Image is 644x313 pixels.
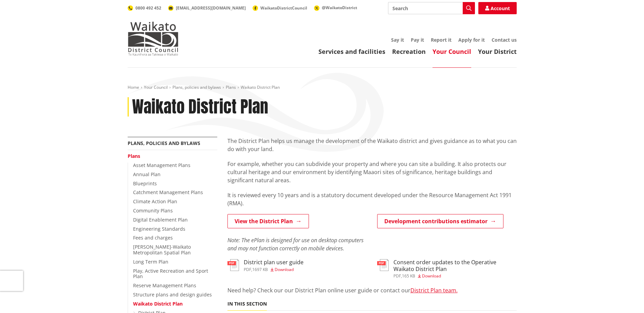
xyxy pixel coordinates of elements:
[133,300,183,307] a: Waikato District Plan
[422,273,441,279] span: Download
[132,97,268,117] h1: Waikato District Plan
[176,5,246,11] span: [EMAIL_ADDRESS][DOMAIN_NAME]
[314,5,357,11] a: @WaikatoDistrict
[391,37,404,43] a: Say it
[133,268,208,280] a: Play, Active Recreation and Sport Plan
[458,37,485,43] a: Apply for it
[377,214,503,228] a: Development contributions estimator
[227,214,309,228] a: View the District Plan
[393,259,517,272] h3: Consent order updates to the Operative Waikato District Plan
[133,226,185,232] a: Engineering Standards
[128,85,517,90] nav: breadcrumb
[377,259,517,278] a: Consent order updates to the Operative Waikato District Plan pdf,165 KB Download
[318,47,385,56] a: Services and facilities
[133,207,173,214] a: Community Plans
[244,259,303,266] h3: District plan user guide
[133,244,191,256] a: [PERSON_NAME]-Waikato Metropolitan Spatial Plan
[227,236,364,252] em: Note: The ePlan is designed for use on desktop computers and may not function correctly on mobile...
[431,37,452,43] a: Report it
[388,2,475,14] input: Search input
[227,259,239,271] img: document-pdf.svg
[260,5,307,11] span: WaikatoDistrictCouncil
[172,84,221,90] a: Plans, policies and bylaws
[478,47,517,56] a: Your District
[275,267,294,272] span: Download
[244,268,303,272] div: ,
[133,162,190,168] a: Asset Management Plans
[133,291,212,298] a: Structure plans and design guides
[128,5,161,11] a: 0800 492 452
[227,301,267,307] h5: In this section
[478,2,517,14] a: Account
[133,198,177,205] a: Climate Action Plan
[128,84,139,90] a: Home
[244,267,251,272] span: pdf
[144,84,168,90] a: Your Council
[128,22,179,56] img: Waikato District Council - Te Kaunihera aa Takiwaa o Waikato
[227,286,517,294] p: Need help? Check our our District Plan online user guide or contact our
[253,5,307,11] a: WaikatoDistrictCouncil
[252,267,268,272] span: 1697 KB
[133,180,157,187] a: Blueprints
[227,160,517,184] p: For example, whether you can subdivide your property and where you can site a building. It also p...
[322,5,357,11] span: @WaikatoDistrict
[492,37,517,43] a: Contact us
[133,171,161,178] a: Annual Plan
[410,287,458,294] a: District Plan team.
[433,47,471,56] a: Your Council
[393,273,401,279] span: pdf
[393,274,517,278] div: ,
[377,259,389,271] img: document-pdf.svg
[133,258,168,265] a: Long Term Plan
[226,84,236,90] a: Plans
[128,153,140,159] a: Plans
[133,189,203,195] a: Catchment Management Plans
[402,273,415,279] span: 165 KB
[128,140,200,146] a: Plans, policies and bylaws
[227,137,517,153] p: The District Plan helps us manage the development of the Waikato district and gives guidance as t...
[241,84,280,90] span: Waikato District Plan
[168,5,246,11] a: [EMAIL_ADDRESS][DOMAIN_NAME]
[411,37,424,43] a: Pay it
[227,259,303,271] a: District plan user guide pdf,1697 KB Download
[133,234,173,241] a: Fees and charges
[227,191,517,207] p: It is reviewed every 10 years and is a statutory document developed under the Resource Management...
[133,282,196,289] a: Reserve Management Plans
[133,216,188,223] a: Digital Enablement Plan
[392,47,426,56] a: Recreation
[135,5,161,11] span: 0800 492 452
